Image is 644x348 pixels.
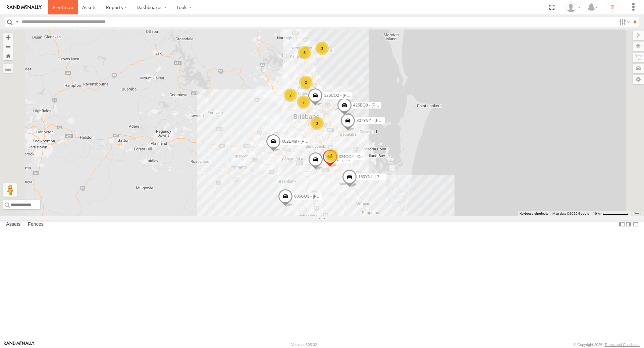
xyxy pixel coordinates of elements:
label: Search Query [14,17,19,27]
label: Fences [24,220,47,229]
div: 7 [297,95,310,109]
label: Measure [3,64,13,73]
span: 082EM9 - [PERSON_NAME] [282,139,334,144]
label: Dock Summary Table to the Right [625,220,632,229]
div: Aaron Cluff [563,2,583,12]
div: © Copyright 2025 - [574,343,640,347]
button: Zoom Home [3,51,13,60]
label: Hide Summary Table [632,220,639,229]
div: 3 [315,42,329,55]
span: 10 km [593,212,602,215]
div: 2 [284,88,297,102]
img: rand-logo.svg [7,5,42,10]
a: Terms [634,212,641,215]
label: Assets [3,220,24,229]
button: Zoom out [3,42,13,51]
button: Drag Pegman onto the map to open Street View [3,183,17,197]
label: Map Settings [633,75,644,84]
div: 2 [299,76,313,89]
span: 324CO2 - Osi [339,154,363,159]
button: Zoom in [3,33,13,42]
a: Visit our Website [4,341,35,348]
div: 5 [298,46,311,59]
span: 606GU3 - [PERSON_NAME] [294,194,346,198]
div: Version: 305.02 [291,343,317,347]
a: Terms and Conditions [605,343,640,347]
label: Dock Summary Table to the Left [619,220,625,229]
button: Map Scale: 10 km per 74 pixels [591,211,631,216]
div: 3 [310,117,324,130]
span: Map data ©2025 Google [552,212,589,215]
i: ? [607,2,618,13]
span: 544BK5 - [PERSON_NAME] [324,157,375,162]
span: 150YNI - [PERSON_NAME] [358,175,408,179]
span: 326CO2 - [PERSON_NAME] [324,93,376,98]
div: 2 [325,149,338,162]
span: 425BQ8 - [PERSON_NAME] [353,103,405,108]
label: Search Filter Options [616,17,631,27]
button: Keyboard shortcuts [520,211,548,216]
span: 307YVY - [PERSON_NAME] [357,118,408,123]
